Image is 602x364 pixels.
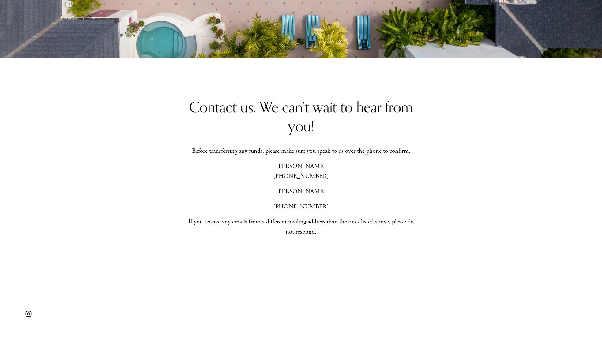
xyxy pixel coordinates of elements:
[25,311,32,317] a: Instagram
[187,161,415,181] p: [PERSON_NAME] [PHONE_NUMBER]
[187,186,415,197] p: [PERSON_NAME]
[187,217,415,237] p: If you receive any emails from a different mailing address than the ones listed above, please do ...
[187,202,415,212] p: [PHONE_NUMBER]
[187,98,415,136] h2: Contact us. We can’t wait to hear from you!
[187,146,415,156] p: Before transferring any funds, please make sure you speak to us over the phone to confirm.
